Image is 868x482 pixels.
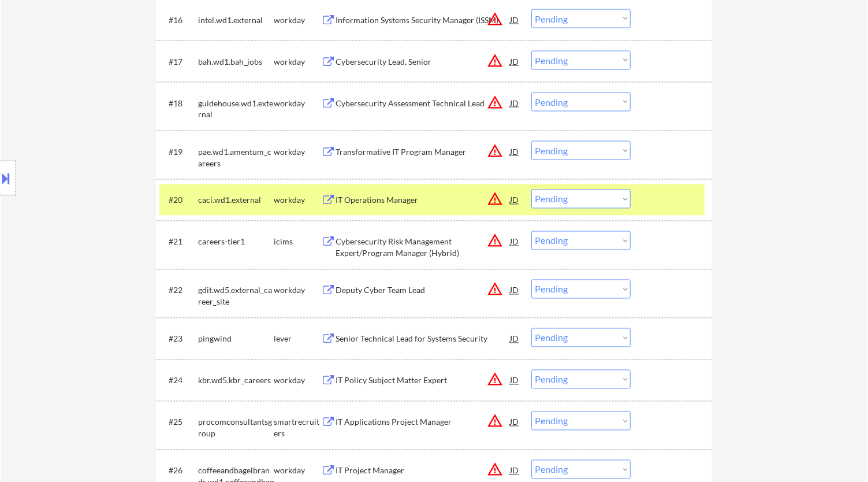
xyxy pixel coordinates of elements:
div: workday [274,14,321,26]
div: pae.wd1.amentum_careers [198,146,274,169]
div: #22 [169,285,189,296]
div: careers-tier1 [198,236,274,248]
div: workday [274,195,321,206]
div: Information Systems Security Manager (ISSM) [336,14,510,26]
div: workday [274,465,321,477]
div: JD [509,92,520,113]
div: workday [274,375,321,387]
div: IT Policy Subject Matter Expert [336,375,510,387]
div: IT Applications Project Manager [336,417,510,428]
div: Cybersecurity Lead, Senior [336,56,510,68]
div: smartrecruiters [274,417,321,439]
div: guidehouse.wd1.external [198,98,274,120]
div: Cybersecurity Assessment Technical Lead [336,98,510,109]
div: JD [509,280,520,301]
div: pingwind [198,333,274,345]
button: warning_amber [487,233,503,249]
div: Transformative IT Program Manager [336,146,510,158]
div: #17 [169,56,189,68]
div: procomconsultantsgroup [198,417,274,439]
button: warning_amber [487,94,503,110]
div: gdit.wd5.external_career_site [198,285,274,307]
div: JD [509,411,520,432]
button: warning_amber [487,462,503,478]
div: #23 [169,333,189,345]
div: caci.wd1.external [198,195,274,206]
button: warning_amber [487,372,503,388]
div: JD [509,460,520,481]
div: #24 [169,375,189,387]
div: JD [509,190,520,210]
div: JD [509,370,520,391]
div: JD [509,328,520,349]
div: JD [509,231,520,252]
div: icims [274,236,321,248]
button: warning_amber [487,53,503,69]
div: Deputy Cyber Team Lead [336,285,510,296]
div: Cybersecurity Risk Management Expert/Program Manager (Hybrid) [336,236,510,259]
div: JD [509,9,520,30]
div: #25 [169,417,189,428]
div: bah.wd1.bah_jobs [198,56,274,68]
div: workday [274,146,321,158]
div: kbr.wd5.kbr_careers [198,375,274,387]
div: workday [274,56,321,68]
div: #26 [169,465,189,477]
div: Senior Technical Lead for Systems Security [336,333,510,345]
div: IT Project Manager [336,465,510,477]
div: lever [274,333,321,345]
div: workday [274,98,321,109]
button: warning_amber [487,11,503,27]
button: warning_amber [487,281,503,298]
button: warning_amber [487,191,503,207]
div: IT Operations Manager [336,195,510,206]
button: warning_amber [487,143,503,159]
button: warning_amber [487,413,503,429]
div: intel.wd1.external [198,14,274,26]
div: workday [274,285,321,296]
div: JD [509,141,520,162]
div: #16 [169,14,189,26]
div: JD [509,51,520,72]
